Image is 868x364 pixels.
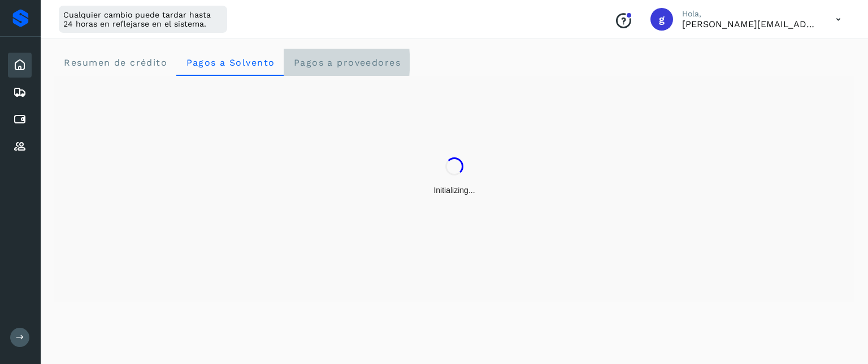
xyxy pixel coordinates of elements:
[8,53,32,78] div: Inicio
[185,57,275,68] span: Pagos a Solvento
[682,9,818,19] p: Hola,
[8,134,32,159] div: Proveedores
[293,57,401,68] span: Pagos a proveedores
[59,6,227,33] div: Cualquier cambio puede tardar hasta 24 horas en reflejarse en el sistema.
[682,19,818,29] p: guillermo.alvarado@nurib.com.mx
[8,80,32,105] div: Embarques
[63,57,167,68] span: Resumen de crédito
[8,107,32,132] div: Cuentas por pagar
